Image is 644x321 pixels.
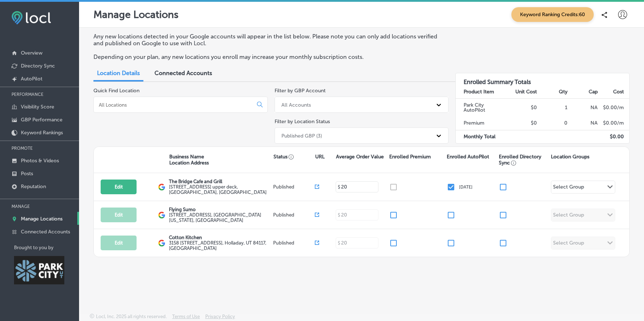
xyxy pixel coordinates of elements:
th: Cap [568,85,598,99]
div: Published GBP (3) [281,132,322,139]
div: Select Group [553,184,584,192]
td: $0 [507,98,537,117]
img: fda3e92497d09a02dc62c9cd864e3231.png [11,11,51,24]
p: Location Groups [551,154,589,160]
td: $ 0.00 /m [598,98,629,117]
span: Connected Accounts [155,70,212,76]
p: Manage Locations [21,216,63,222]
label: Filter by Location Status [275,118,330,125]
span: Location Details [97,70,140,76]
p: Manage Locations [93,9,179,20]
p: URL [315,154,325,160]
p: Locl, Inc. 2025 all rights reserved. [96,314,167,319]
label: Quick Find Location [93,88,139,94]
p: Enrolled Premium [389,154,431,160]
p: The Bridge Cafe and Grill [169,179,271,184]
img: logo [158,239,165,247]
p: Enrolled AutoPilot [447,154,489,160]
div: All Accounts [281,102,311,108]
td: Premium [456,117,507,130]
p: Business Name Location Address [169,154,209,166]
button: Edit [101,236,137,250]
p: Cotton Kitchen [169,235,271,240]
p: Keyword Rankings [21,130,63,136]
p: Visibility Score [21,104,54,110]
h3: Enrolled Summary Totals [456,73,629,85]
p: Any new locations detected in your Google accounts will appear in the list below. Please note you... [93,33,442,47]
td: $0 [507,117,537,130]
td: NA [568,98,598,117]
p: Connected Accounts [21,229,70,235]
label: 3158 [STREET_ADDRESS] , Holladay, UT 84117, [GEOGRAPHIC_DATA] [169,240,271,251]
img: Park City [14,256,64,284]
p: Published [273,212,315,218]
td: 1 [537,98,568,117]
p: Published [273,240,315,246]
p: Posts [21,171,33,177]
p: Flying Sumo [169,207,271,212]
span: Keyword Ranking Credits: 60 [511,7,594,22]
p: Average Order Value [336,154,384,160]
p: Enrolled Directory Sync [499,154,547,166]
p: Photos & Videos [21,158,59,164]
button: Edit [101,180,137,194]
td: Monthly Total [456,130,507,143]
p: Overview [21,50,42,56]
strong: Product Item [464,89,494,95]
td: $ 0.00 /m [598,117,629,130]
th: Qty [537,85,568,99]
td: NA [568,117,598,130]
p: Status [273,154,315,160]
td: Park City AutoPilot [456,98,507,117]
button: Edit [101,208,137,222]
td: 0 [537,117,568,130]
label: Filter by GBP Account [275,88,326,94]
input: All Locations [98,102,251,108]
img: logo [158,183,165,191]
th: Cost [598,85,629,99]
p: Reputation [21,183,46,190]
p: AutoPilot [21,76,42,82]
p: Brought to you by [14,245,79,250]
th: Unit Cost [507,85,537,99]
label: [STREET_ADDRESS] , [GEOGRAPHIC_DATA][US_STATE], [GEOGRAPHIC_DATA] [169,212,271,223]
p: Published [273,184,315,190]
label: [STREET_ADDRESS] upper deck , [GEOGRAPHIC_DATA], [GEOGRAPHIC_DATA] [169,184,271,195]
td: $ 0.00 [598,130,629,143]
p: $ [338,185,340,190]
img: logo [158,211,165,219]
p: Directory Sync [21,63,55,69]
p: Depending on your plan, any new locations you enroll may increase your monthly subscription costs. [93,53,442,60]
p: [DATE] [459,185,473,190]
p: GBP Performance [21,117,63,123]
